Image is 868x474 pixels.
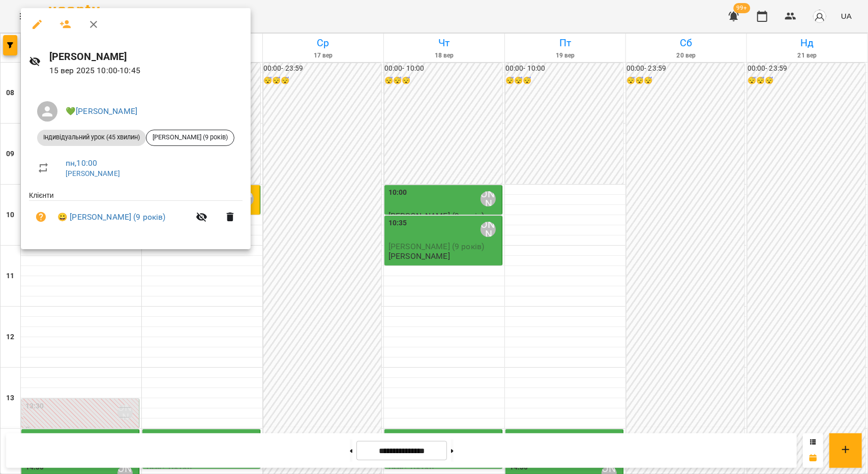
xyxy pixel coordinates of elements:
h6: [PERSON_NAME] [49,49,243,65]
a: [PERSON_NAME] [66,169,120,177]
span: [PERSON_NAME] (9 років) [146,133,234,142]
a: 💚[PERSON_NAME] [66,106,137,116]
div: [PERSON_NAME] (9 років) [146,130,234,146]
a: 😀 [PERSON_NAME] (9 років) [57,211,166,223]
p: 15 вер 2025 10:00 - 10:45 [49,65,243,77]
a: пн , 10:00 [66,158,97,168]
span: Індивідуальний урок (45 хвилин) [37,133,146,142]
ul: Клієнти [29,190,243,238]
button: Візит ще не сплачено. Додати оплату? [29,205,53,229]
